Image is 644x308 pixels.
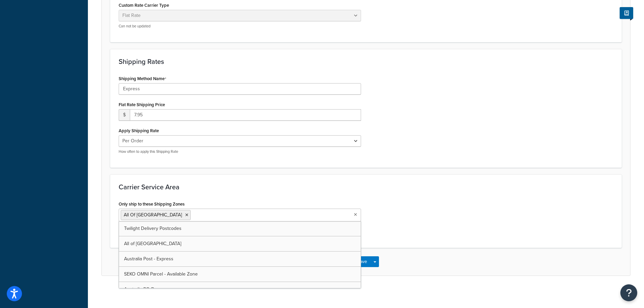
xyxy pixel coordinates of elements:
[119,76,166,81] label: Shipping Method Name
[119,252,361,266] a: Australia Post - Express
[119,267,361,282] a: SEKO OMNI Parcel - Available Zone
[119,183,613,191] h3: Carrier Service Area
[119,149,361,154] p: How often to apply this Shipping Rate
[119,109,130,121] span: $
[119,102,165,107] label: Flat Rate Shipping Price
[124,270,198,278] span: SEKO OMNI Parcel - Available Zone
[124,211,182,218] span: All Of [GEOGRAPHIC_DATA]
[620,7,633,19] button: Show Help Docs
[119,202,185,207] label: Only ship to these Shipping Zones
[119,221,361,236] a: Twilight Delivery Postcodes
[353,256,371,267] button: Save
[124,225,182,232] span: Twilight Delivery Postcodes
[124,240,181,247] span: All of [GEOGRAPHIC_DATA]
[620,284,637,301] button: Open Resource Center
[124,286,159,293] span: Australia PO Box
[124,255,173,262] span: Australia Post - Express
[119,236,361,251] a: All of [GEOGRAPHIC_DATA]
[119,24,361,29] p: Can not be updated
[119,282,361,297] a: Australia PO Box
[119,3,169,8] label: Custom Rate Carrier Type
[119,58,613,65] h3: Shipping Rates
[119,128,159,133] label: Apply Shipping Rate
